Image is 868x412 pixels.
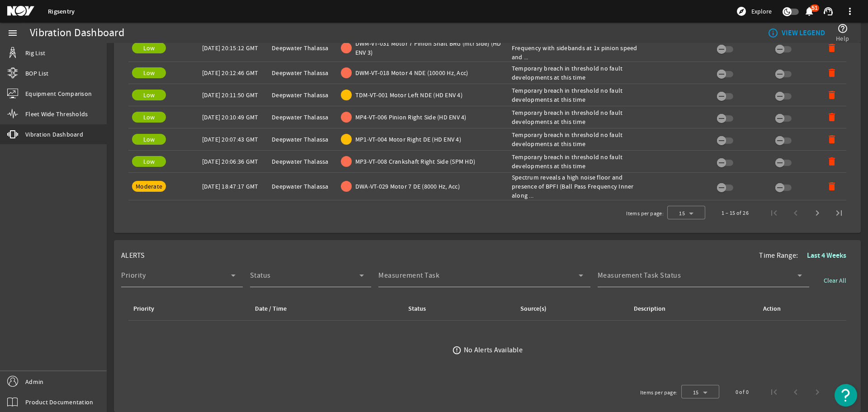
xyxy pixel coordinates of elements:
[202,135,264,144] div: [DATE] 20:07:43 GMT
[804,6,815,17] mat-icon: notifications
[763,304,781,314] div: Action
[48,7,75,16] a: Rigsentry
[355,39,505,57] span: DWM-VT-031 Motor 7 Pinion Shaft BRG (mtr side) (HD ENV 3)
[25,69,48,78] span: BOP List
[143,44,155,52] span: Low
[143,91,155,99] span: Low
[826,112,837,123] mat-icon: delete
[254,304,396,314] div: Date / Time
[826,90,837,100] mat-icon: delete
[800,247,854,264] button: Last 4 Weeks
[355,90,462,99] span: TDM-VT-001 Motor Left NDE (HD ENV 4)
[272,157,334,166] div: Deepwater Thalassa
[202,182,264,191] div: [DATE] 18:47:17 GMT
[764,25,829,41] button: VIEW LEGEND
[272,135,334,144] div: Deepwater Thalassa
[816,272,854,289] button: Clear All
[826,156,837,167] mat-icon: delete
[7,28,18,38] mat-icon: menu
[826,181,837,192] mat-icon: delete
[823,6,834,17] mat-icon: support_agent
[512,86,642,104] div: Temporary breach in threshold no fault developments at this time
[202,113,264,122] div: [DATE] 20:10:49 GMT
[768,28,775,38] mat-icon: info_outline
[272,113,334,122] div: Deepwater Thalassa
[202,68,264,77] div: [DATE] 20:12:46 GMT
[512,108,642,126] div: Temporary breach in threshold no fault developments at this time
[512,130,642,148] div: Temporary breach in threshold no fault developments at this time
[736,6,747,17] mat-icon: explore
[836,34,849,43] span: Help
[826,67,837,78] mat-icon: delete
[452,346,462,355] mat-icon: error_outline
[25,398,93,407] span: Product Documentation
[464,346,523,355] div: No Alerts Available
[272,182,334,191] div: Deepwater Thalassa
[143,157,155,166] span: Low
[202,90,264,99] div: [DATE] 20:11:50 GMT
[598,271,681,280] mat-label: Measurement Task Status
[751,7,772,16] span: Explore
[828,202,850,224] button: Last page
[520,304,547,314] div: Source(s)
[30,28,124,38] div: Vibration Dashboard
[408,304,426,314] div: Status
[7,129,18,140] mat-icon: vibration
[837,23,848,34] mat-icon: help_outline
[133,304,154,314] div: Priority
[807,251,846,260] b: Last 4 Weeks
[736,388,749,397] div: 0 of 0
[512,34,642,62] div: HD Envelope 3 spectrum shows 1x Gear Mesh Frequency with sidebands at 1x pinion speed and ...
[355,113,467,122] span: MP4-VT-006 Pinion Right Side (HD ENV 4)
[640,388,678,397] div: Items per page:
[202,43,264,52] div: [DATE] 20:15:12 GMT
[512,64,642,82] div: Temporary breach in threshold no fault developments at this time
[202,157,264,166] div: [DATE] 20:06:36 GMT
[272,68,334,77] div: Deepwater Thalassa
[25,48,45,57] span: Rig List
[136,182,162,190] span: Moderate
[25,109,88,118] span: Fleet Wide Thresholds
[25,130,83,139] span: Vibration Dashboard
[132,304,243,314] div: Priority
[143,135,155,143] span: Low
[807,202,828,224] button: Next page
[782,28,825,38] b: VIEW LEGEND
[121,251,145,260] span: Alerts
[250,271,271,280] mat-label: Status
[355,182,460,191] span: DWA-VT-029 Motor 7 DE (8000 Hz, Acc)
[272,43,334,52] div: Deepwater Thalassa
[824,276,846,285] span: Clear All
[25,89,92,98] span: Equipment Comparison
[826,134,837,145] mat-icon: delete
[378,271,439,280] mat-label: Measurement Task
[355,135,461,144] span: MP1-VT-004 Motor Right DE (HD ENV 4)
[143,113,155,121] span: Low
[804,7,814,16] button: 51
[835,384,857,407] button: Open Resource Center
[626,209,664,218] div: Items per page:
[407,304,508,314] div: Status
[272,90,334,99] div: Deepwater Thalassa
[512,152,642,170] div: Temporary breach in threshold no fault developments at this time
[839,0,861,22] button: more_vert
[355,157,475,166] span: MP3-VT-008 Crankshaft Right Side (SPM HD)
[121,271,146,280] mat-label: Priority
[25,377,43,386] span: Admin
[355,68,468,77] span: DWM-VT-018 Motor 4 NDE (10000 Hz, Acc)
[255,304,287,314] div: Date / Time
[722,208,749,218] div: 1 – 15 of 26
[634,304,665,314] div: Description
[826,43,837,53] mat-icon: delete
[732,4,775,19] button: Explore
[143,69,155,77] span: Low
[759,247,854,264] div: Time Range:
[512,173,642,200] div: Spectrum reveals a high noise floor and presence of BPFI (Ball Pass Frequency Inner along ...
